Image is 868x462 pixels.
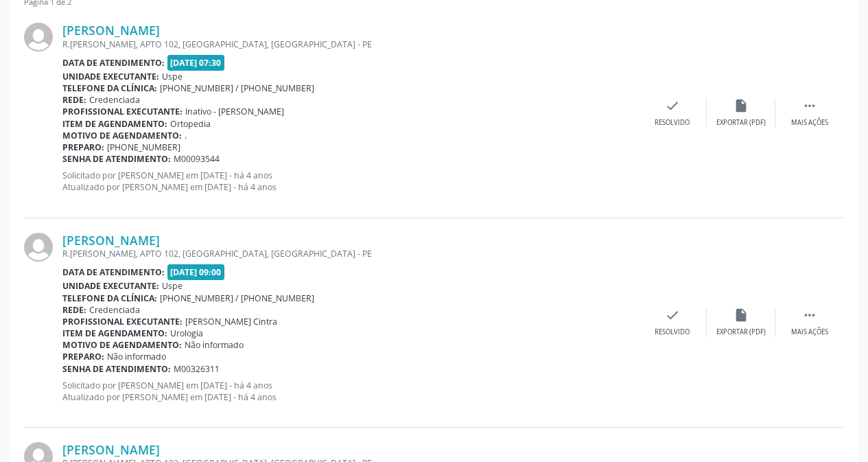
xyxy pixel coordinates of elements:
b: Preparo: [62,141,104,153]
b: Senha de atendimento: [62,363,171,375]
img: img [24,233,53,262]
span: Ortopedia [170,118,211,130]
i:  [802,98,817,113]
div: Resolvido [655,118,690,128]
span: . [185,130,187,141]
span: Urologia [170,327,203,339]
span: Credenciada [89,94,140,106]
span: [PHONE_NUMBER] / [PHONE_NUMBER] [160,82,314,94]
a: [PERSON_NAME] [62,23,160,38]
b: Item de agendamento: [62,118,167,130]
div: Exportar (PDF) [716,327,766,337]
div: Mais ações [791,327,828,337]
span: [DATE] 07:30 [167,55,225,71]
b: Unidade executante: [62,280,159,292]
div: R.[PERSON_NAME], APTO 102, [GEOGRAPHIC_DATA], [GEOGRAPHIC_DATA] - PE [62,248,638,259]
span: Uspe [162,280,183,292]
b: Telefone da clínica: [62,292,157,304]
p: Solicitado por [PERSON_NAME] em [DATE] - há 4 anos Atualizado por [PERSON_NAME] em [DATE] - há 4 ... [62,380,638,403]
b: Profissional executante: [62,316,183,327]
b: Rede: [62,94,86,106]
i: insert_drive_file [734,308,749,323]
span: [PHONE_NUMBER] [107,141,180,153]
span: Não informado [107,351,166,362]
b: Unidade executante: [62,71,159,82]
span: Credenciada [89,304,140,316]
b: Telefone da clínica: [62,82,157,94]
span: Uspe [162,71,183,82]
div: Exportar (PDF) [716,118,766,128]
b: Rede: [62,304,86,316]
i: check [665,308,680,323]
b: Data de atendimento: [62,266,165,278]
div: R.[PERSON_NAME], APTO 102, [GEOGRAPHIC_DATA], [GEOGRAPHIC_DATA] - PE [62,38,638,50]
span: [PHONE_NUMBER] / [PHONE_NUMBER] [160,292,314,304]
b: Item de agendamento: [62,327,167,339]
a: [PERSON_NAME] [62,233,160,248]
b: Data de atendimento: [62,57,165,69]
b: Motivo de agendamento: [62,130,182,141]
p: Solicitado por [PERSON_NAME] em [DATE] - há 4 anos Atualizado por [PERSON_NAME] em [DATE] - há 4 ... [62,170,638,193]
div: Mais ações [791,118,828,128]
i: insert_drive_file [734,98,749,113]
b: Preparo: [62,351,104,362]
span: [PERSON_NAME] Cintra [185,316,277,327]
span: M00093544 [174,153,220,165]
b: Senha de atendimento: [62,153,171,165]
span: M00326311 [174,363,220,375]
img: img [24,23,53,51]
span: Inativo - [PERSON_NAME] [185,106,284,117]
span: Não informado [185,339,244,351]
i: check [665,98,680,113]
b: Profissional executante: [62,106,183,117]
b: Motivo de agendamento: [62,339,182,351]
div: Resolvido [655,327,690,337]
a: [PERSON_NAME] [62,442,160,457]
i:  [802,308,817,323]
span: [DATE] 09:00 [167,264,225,280]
